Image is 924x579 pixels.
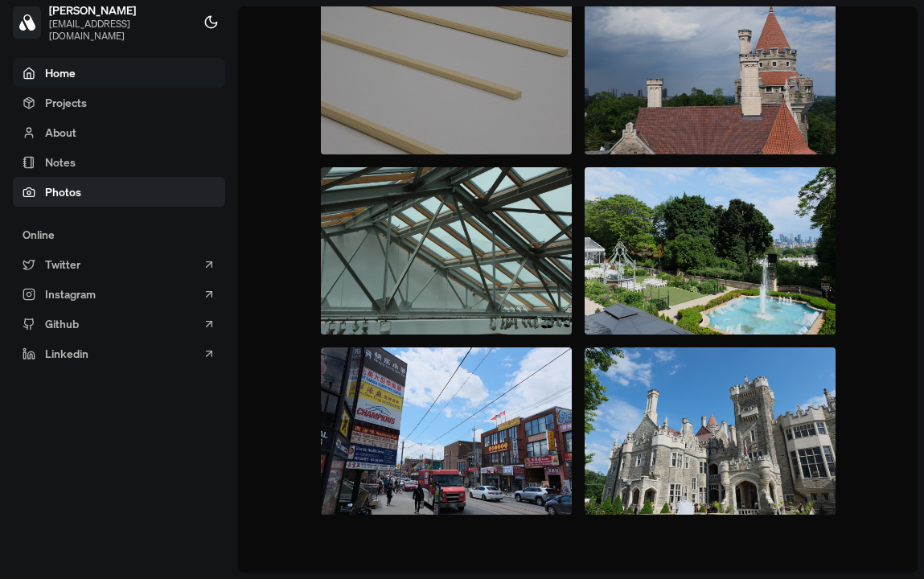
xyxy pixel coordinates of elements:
[45,256,80,273] span: Twitter
[13,117,225,147] a: About
[13,147,225,177] a: Notes
[13,339,225,368] a: Linkedin
[45,64,76,81] span: Home
[321,347,572,515] img: Image
[585,347,836,515] img: Image
[13,220,225,249] div: Online
[13,309,225,339] a: Github
[45,183,81,200] span: Photos
[585,167,836,335] img: Image
[45,315,79,332] span: Github
[45,124,76,141] span: About
[13,58,225,88] a: Home
[45,94,87,111] span: Projects
[45,285,96,302] span: Instagram
[49,3,187,18] span: [PERSON_NAME]
[45,345,88,362] span: Linkedin
[13,249,225,279] a: Twitter
[13,177,225,207] a: Photos
[321,167,572,335] img: Image
[13,88,225,117] a: Projects
[13,279,225,309] a: Instagram
[13,3,197,42] a: [PERSON_NAME][EMAIL_ADDRESS][DOMAIN_NAME]
[45,154,76,170] span: Notes
[49,18,187,42] span: [EMAIL_ADDRESS][DOMAIN_NAME]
